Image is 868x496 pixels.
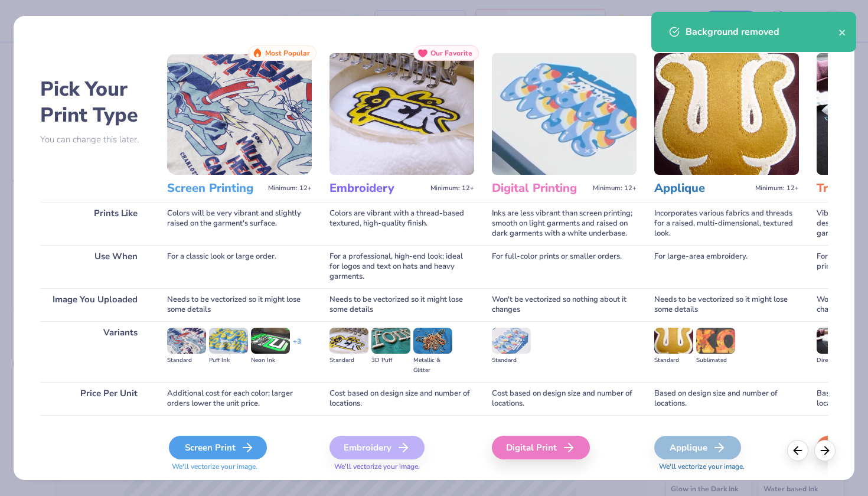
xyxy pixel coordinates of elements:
div: Variants [40,321,149,382]
div: Use When [40,245,149,288]
span: We'll vectorize your image. [167,462,312,472]
h3: Digital Printing [492,181,588,196]
div: Background removed [686,25,838,39]
h3: Screen Printing [167,181,263,196]
img: Digital Printing [492,53,637,175]
span: Our Favorite [430,49,472,57]
div: Puff Ink [209,355,248,366]
div: Needs to be vectorized so it might lose some details [167,288,312,321]
div: Based on design size and number of locations. [654,382,799,415]
div: Neon Ink [251,355,290,366]
div: Applique [654,436,741,459]
div: Additional cost for each color; larger orders lower the unit price. [167,382,312,415]
span: Minimum: 12+ [430,184,474,192]
div: Standard [329,355,368,366]
h2: Pick Your Print Type [40,76,149,128]
img: Neon Ink [251,328,290,354]
div: Digital Print [492,436,590,459]
img: Standard [492,328,531,354]
span: Minimum: 12+ [755,184,799,192]
span: Minimum: 12+ [593,184,637,192]
img: Embroidery [329,53,474,175]
div: Standard [492,355,531,366]
span: Most Popular [265,49,310,57]
img: 3D Puff [371,328,410,354]
div: Needs to be vectorized so it might lose some details [654,288,799,321]
div: Prints Like [40,202,149,245]
div: Inks are less vibrant than screen printing; smooth on light garments and raised on dark garments ... [492,202,637,245]
h3: Embroidery [329,181,426,196]
div: For a classic look or large order. [167,245,312,288]
span: We'll vectorize your image. [654,462,799,472]
span: We'll vectorize your image. [329,462,474,472]
div: Metallic & Glitter [413,355,452,376]
div: For a professional, high-end look; ideal for logos and text on hats and heavy garments. [329,245,474,288]
h3: Applique [654,181,750,196]
button: close [838,25,847,39]
p: You can change this later. [40,135,149,145]
div: Cost based on design size and number of locations. [492,382,637,415]
img: Sublimated [696,328,735,354]
div: Colors are vibrant with a thread-based textured, high-quality finish. [329,202,474,245]
div: For large-area embroidery. [654,245,799,288]
div: Incorporates various fabrics and threads for a raised, multi-dimensional, textured look. [654,202,799,245]
img: Screen Printing [167,53,312,175]
img: Standard [167,328,206,354]
img: Standard [654,328,693,354]
img: Metallic & Glitter [413,328,452,354]
div: Standard [167,355,206,366]
div: 3D Puff [371,355,410,366]
span: Minimum: 12+ [268,184,312,192]
div: Price Per Unit [40,382,149,415]
div: Direct-to-film [817,355,856,366]
div: For full-color prints or smaller orders. [492,245,637,288]
div: Screen Print [169,436,267,459]
div: Standard [654,355,693,366]
div: Cost based on design size and number of locations. [329,382,474,415]
div: + 3 [293,337,301,357]
img: Direct-to-film [817,328,856,354]
div: Embroidery [329,436,425,459]
div: Sublimated [696,355,735,366]
img: Applique [654,53,799,175]
div: Needs to be vectorized so it might lose some details [329,288,474,321]
img: Standard [329,328,368,354]
div: Won't be vectorized so nothing about it changes [492,288,637,321]
img: Puff Ink [209,328,248,354]
div: Image You Uploaded [40,288,149,321]
div: Colors will be very vibrant and slightly raised on the garment's surface. [167,202,312,245]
